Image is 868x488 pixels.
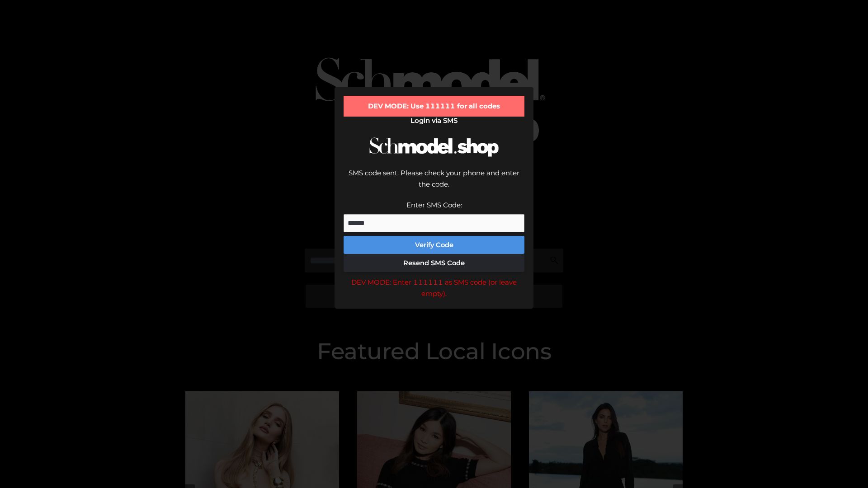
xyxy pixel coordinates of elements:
div: DEV MODE: Use 111111 for all codes [344,96,524,117]
button: Resend SMS Code [344,254,524,272]
div: DEV MODE: Enter 111111 as SMS code (or leave empty). [344,277,524,300]
button: Verify Code [344,236,524,254]
label: Enter SMS Code: [406,201,462,209]
h2: Login via SMS [344,117,524,125]
div: SMS code sent. Please check your phone and enter the code. [344,167,524,199]
img: Schmodel Logo [366,129,502,165]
